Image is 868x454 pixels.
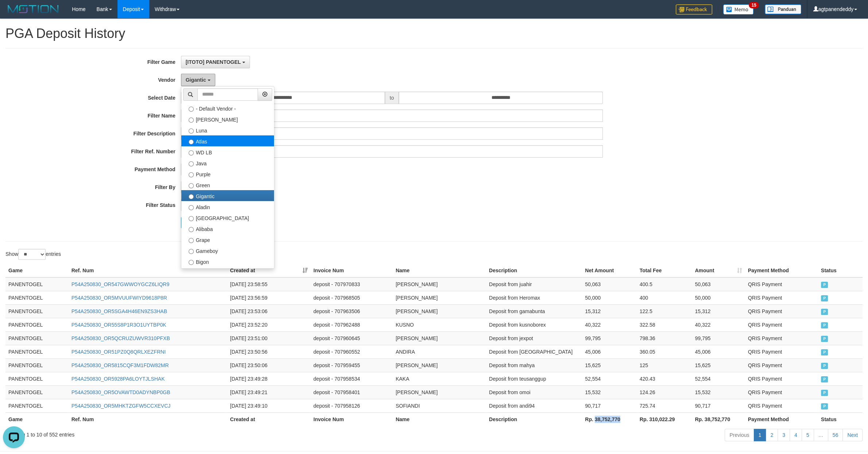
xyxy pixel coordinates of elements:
td: [DATE] 23:49:28 [227,372,310,385]
td: 52,554 [582,372,637,385]
th: Payment Method [745,412,818,426]
th: Created at: activate to sort column ascending [227,264,310,277]
input: Grape [189,238,194,243]
td: 400 [637,291,692,304]
td: 400.5 [637,277,692,291]
td: [PERSON_NAME] [393,358,486,372]
span: PAID [821,376,828,382]
td: 15,625 [692,358,745,372]
label: Allstar [181,267,274,278]
th: Rp. 310,022.29 [637,412,692,426]
td: deposit - 707959455 [310,358,393,372]
td: Deposit from [GEOGRAPHIC_DATA] [486,345,582,358]
td: QRIS Payment [745,399,818,412]
th: Name [393,412,486,426]
th: Rp. 38,752,770 [692,412,745,426]
td: QRIS Payment [745,291,818,304]
td: 50,000 [582,291,637,304]
label: Grape [181,234,274,245]
td: 50,000 [692,291,745,304]
input: [GEOGRAPHIC_DATA] [189,216,194,221]
img: MOTION_logo.png [5,4,61,15]
a: 5 [802,429,814,441]
td: [DATE] 23:58:55 [227,277,310,291]
input: Gigantic [189,194,194,199]
th: Game [5,412,69,426]
th: Status [818,264,863,277]
label: Aladin [181,201,274,212]
label: [GEOGRAPHIC_DATA] [181,212,274,223]
td: Deposit from Heromax [486,291,582,304]
td: 798.36 [637,331,692,345]
td: Deposit from mahya [486,358,582,372]
th: Net Amount [582,264,637,277]
span: to [385,92,399,104]
td: QRIS Payment [745,358,818,372]
span: 15 [749,2,759,8]
td: PANENTOGEL [5,358,69,372]
td: PANENTOGEL [5,318,69,331]
th: Invoice Num [310,264,393,277]
td: [PERSON_NAME] [393,331,486,345]
a: P54A250830_OR5815CQF3M1FDW82MR [72,362,169,368]
th: Description [486,412,582,426]
td: Deposit from jexpot [486,331,582,345]
th: Amount: activate to sort column ascending [692,264,745,277]
th: Status [818,412,863,426]
td: 40,322 [582,318,637,331]
span: PAID [821,390,828,396]
td: 15,312 [582,304,637,318]
td: 15,532 [692,385,745,399]
td: deposit - 707968505 [310,291,393,304]
a: P54A250830_OR5MHKTZGFW5CCXEVCJ [72,403,171,409]
input: Aladin [189,205,194,210]
th: Game [5,264,69,277]
input: [PERSON_NAME] [189,118,194,123]
td: [DATE] 23:50:56 [227,345,310,358]
input: Bigon [189,260,194,265]
td: deposit - 707958534 [310,372,393,385]
label: Bigon [181,256,274,267]
td: deposit - 707958126 [310,399,393,412]
select: Showentries [18,249,46,260]
span: PAID [821,349,828,355]
td: SOFIANDI [393,399,486,412]
span: PAID [821,295,828,301]
h1: PGA Deposit History [5,26,863,41]
label: Green [181,179,274,190]
th: Rp. 38,752,770 [582,412,637,426]
button: Open LiveChat chat widget [3,3,25,25]
td: 99,795 [692,331,745,345]
td: PANENTOGEL [5,291,69,304]
td: [PERSON_NAME] [393,304,486,318]
div: Showing 1 to 10 of 552 entries [5,428,356,438]
img: Button%20Memo.svg [723,4,754,15]
td: QRIS Payment [745,304,818,318]
img: Feedback.jpg [676,4,712,15]
a: 2 [765,429,778,441]
label: [PERSON_NAME] [181,113,274,124]
td: 40,322 [692,318,745,331]
td: Deposit from teusanggup [486,372,582,385]
td: ANDIRA [393,345,486,358]
td: PANENTOGEL [5,277,69,291]
a: P54A250830_OR5QCRUZUWVR310PFXB [72,335,170,341]
td: QRIS Payment [745,345,818,358]
td: [DATE] 23:56:59 [227,291,310,304]
button: [ITOTO] PANENTOGEL [181,56,250,68]
td: [DATE] 23:49:10 [227,399,310,412]
input: Atlas [189,139,194,145]
td: PANENTOGEL [5,345,69,358]
td: QRIS Payment [745,331,818,345]
td: Deposit from gamabunta [486,304,582,318]
td: Deposit from omoi [486,385,582,399]
a: 4 [790,429,802,441]
input: WD LB [189,150,194,155]
td: 15,312 [692,304,745,318]
td: [DATE] 23:49:21 [227,385,310,399]
label: Luna [181,124,274,135]
td: deposit - 707962488 [310,318,393,331]
td: 50,063 [692,277,745,291]
th: Ref. Num [69,264,227,277]
label: WD LB [181,146,274,157]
